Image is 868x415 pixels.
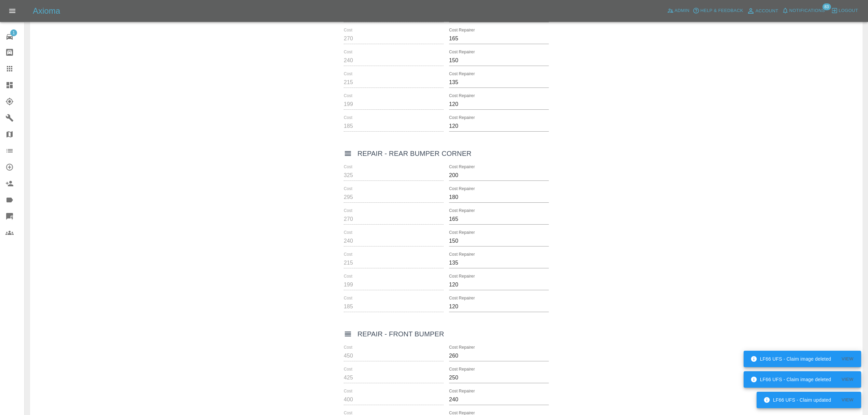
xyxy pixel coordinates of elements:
button: View [837,395,858,405]
label: Cost [344,366,352,372]
span: Help & Feedback [700,7,743,15]
span: Notifications [789,7,825,15]
label: Cost [344,49,352,55]
div: LF66 UFS - Claim image deleted [750,373,831,386]
label: Cost [344,388,352,394]
label: Cost [344,208,352,214]
label: Cost Repairer [449,115,475,121]
label: Cost [344,186,352,192]
label: Cost Repairer [449,71,475,77]
button: Help & Feedback [691,5,745,16]
label: Cost [344,27,352,33]
div: LF66 UFS - Claim updated [763,394,831,406]
h5: Axioma [33,5,60,16]
label: Cost Repairer [449,164,475,170]
span: 1 [10,29,17,36]
button: View [837,374,858,385]
div: LF66 UFS - Claim image deleted [750,353,831,365]
label: Cost [344,115,352,121]
button: Logout [829,5,860,16]
a: Admin [665,5,691,16]
button: Notifications [780,5,827,16]
span: Logout [839,7,858,15]
label: Cost [344,164,352,170]
label: Cost Repairer [449,27,475,33]
label: Cost Repairer [449,93,475,99]
label: Cost Repairer [449,345,475,350]
label: Cost [344,230,352,236]
label: Cost Repairer [449,186,475,192]
span: Account [756,7,778,15]
label: Cost Repairer [449,230,475,236]
label: Cost Repairer [449,252,475,257]
button: View [837,354,858,364]
label: Cost Repairer [449,49,475,55]
label: Cost Repairer [449,366,475,372]
label: Cost Repairer [449,388,475,394]
label: Cost Repairer [449,295,475,301]
label: Cost [344,345,352,350]
label: Cost [344,252,352,257]
label: Cost [344,273,352,279]
label: Cost [344,93,352,99]
button: Open drawer [4,3,21,19]
h6: Repair - Front Bumper [357,329,444,339]
span: Admin [675,7,690,15]
label: Cost Repairer [449,208,475,214]
h6: Repair - Rear Bumper Corner [357,148,472,159]
label: Cost [344,71,352,77]
label: Cost [344,295,352,301]
span: 83 [822,3,831,10]
a: Account [745,5,780,16]
label: Cost Repairer [449,273,475,279]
